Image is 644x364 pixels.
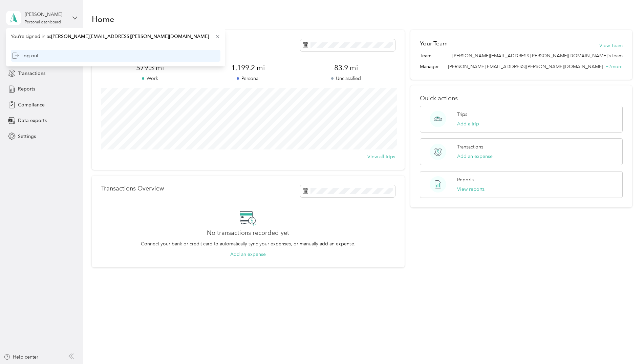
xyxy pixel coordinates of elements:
div: Personal dashboard [25,20,61,24]
span: 579.3 mi [101,63,199,73]
span: Settings [18,133,36,140]
p: Reports [457,176,474,183]
span: [PERSON_NAME][EMAIL_ADDRESS][PERSON_NAME][DOMAIN_NAME] [448,64,603,69]
div: [PERSON_NAME] [25,11,67,18]
button: Help center [4,353,38,361]
span: Reports [18,85,35,93]
span: 1,199.2 mi [199,63,297,73]
p: Connect your bank or credit card to automatically sync your expenses, or manually add an expense. [141,240,356,247]
h1: Home [92,16,114,23]
p: Transactions Overview [101,185,164,192]
h2: Your Team [420,39,448,48]
p: Unclassified [297,75,395,82]
span: [PERSON_NAME][EMAIL_ADDRESS][PERSON_NAME][DOMAIN_NAME] [51,34,209,39]
button: Add an expense [457,153,493,160]
p: Quick actions [420,95,623,102]
span: Team [420,52,431,59]
span: Data exports [18,117,47,124]
div: Log out [12,52,38,59]
button: View all trips [367,153,395,160]
span: 83.9 mi [297,63,395,73]
button: Add an expense [230,251,266,258]
h2: No transactions recorded yet [207,229,289,237]
span: Compliance [18,101,45,108]
p: Transactions [457,143,483,150]
p: Work [101,75,199,82]
p: Personal [199,75,297,82]
span: [PERSON_NAME][EMAIL_ADDRESS][PERSON_NAME][DOMAIN_NAME]'s team [452,52,623,59]
iframe: Everlance-gr Chat Button Frame [606,326,644,364]
span: You’re signed in as [11,33,220,40]
button: View Team [599,42,623,49]
p: Trips [457,111,467,118]
span: Transactions [18,70,45,77]
span: Manager [420,63,439,70]
button: Add a trip [457,120,479,127]
span: + 2 more [605,64,623,69]
button: View reports [457,186,485,193]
